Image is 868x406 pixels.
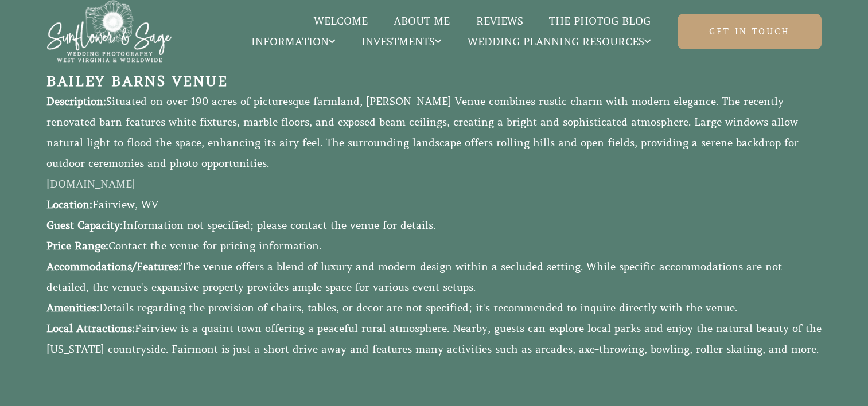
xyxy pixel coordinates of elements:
[46,73,228,90] strong: Bailey Barns Venue
[46,302,99,314] strong: Amenities:
[46,240,108,252] strong: Price Range:
[46,178,135,190] a: [DOMAIN_NAME]
[46,322,825,356] span: Fairview is a quaint town offering a peaceful rural atmosphere. Nearby, guests can explore local ...
[454,34,664,49] a: Wedding Planning Resources
[536,14,663,29] a: The Photog Blog
[99,302,737,314] span: Details regarding the provision of chairs, tables, or decor are not specified; it's recommended t...
[92,198,158,211] span: Fairview, WV
[380,14,462,29] a: About Me
[301,14,380,29] a: Welcome
[46,219,123,232] strong: Guest Capacity:
[463,14,536,29] a: Reviews
[468,36,651,48] span: Wedding Planning Resources
[46,95,106,108] strong: Description:
[46,322,135,335] strong: Local Attractions:
[46,260,181,273] strong: Accommodations/Features:
[361,36,441,48] span: Investments
[678,14,822,49] a: Get in touch
[709,26,790,37] span: Get in touch
[239,34,349,49] a: Information
[46,95,802,170] span: Situated on over 190 acres of picturesque farmland, [PERSON_NAME] Venue combines rustic charm wit...
[251,36,335,48] span: Information
[46,260,785,294] span: The venue offers a blend of luxury and modern design within a secluded setting. While specific ac...
[108,240,321,252] span: Contact the venue for pricing information.
[46,198,92,211] strong: Location:
[123,219,435,232] span: Information not specified; please contact the venue for details.
[348,34,454,49] a: Investments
